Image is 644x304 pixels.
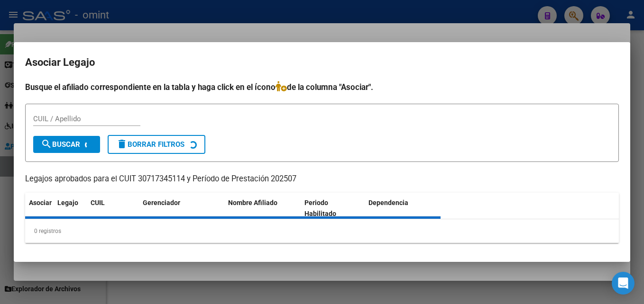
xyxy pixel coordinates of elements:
div: 0 registros [25,219,619,243]
span: Borrar Filtros [116,140,184,149]
button: Borrar Filtros [108,135,205,154]
span: Dependencia [368,199,408,206]
datatable-header-cell: Asociar [25,193,54,224]
h4: Busque el afiliado correspondiente en la tabla y haga click en el ícono de la columna "Asociar". [25,81,619,93]
datatable-header-cell: CUIL [87,193,139,224]
datatable-header-cell: Gerenciador [139,193,224,224]
h2: Asociar Legajo [25,54,619,72]
span: Asociar [29,199,52,206]
span: CUIL [91,199,105,206]
datatable-header-cell: Nombre Afiliado [224,193,301,224]
datatable-header-cell: Dependencia [365,193,441,224]
span: Nombre Afiliado [228,199,277,206]
div: Open Intercom Messenger [612,272,635,295]
span: Gerenciador [143,199,180,206]
datatable-header-cell: Legajo [54,193,87,224]
span: Buscar [41,140,80,149]
button: Buscar [33,136,100,153]
p: Legajos aprobados para el CUIT 30717345114 y Período de Prestación 202507 [25,173,619,185]
span: Legajo [57,199,78,206]
mat-icon: search [41,138,52,150]
span: Periodo Habilitado [304,199,336,217]
datatable-header-cell: Periodo Habilitado [301,193,365,224]
mat-icon: delete [116,138,128,150]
